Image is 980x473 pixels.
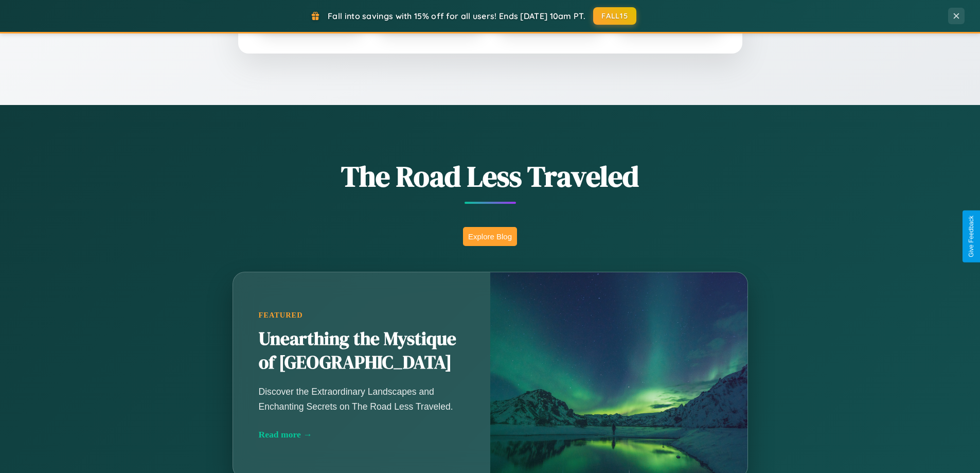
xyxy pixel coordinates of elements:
button: Explore Blog [463,227,517,246]
div: Read more → [259,429,465,440]
div: Featured [259,311,465,320]
h1: The Road Less Traveled [182,156,799,196]
span: Fall into savings with 15% off for all users! Ends [DATE] 10am PT. [328,11,585,21]
button: FALL15 [593,7,636,25]
h2: Unearthing the Mystique of [GEOGRAPHIC_DATA] [259,327,465,375]
p: Discover the Extraordinary Landscapes and Enchanting Secrets on The Road Less Traveled. [259,384,465,413]
div: Give Feedback [968,216,975,257]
